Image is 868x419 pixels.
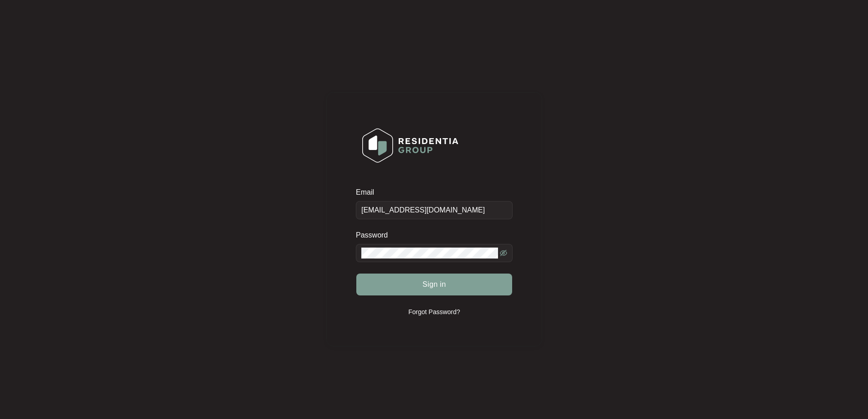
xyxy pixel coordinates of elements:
[356,188,380,197] label: Email
[356,274,512,295] button: Sign in
[356,122,464,169] img: Login Logo
[408,307,460,316] p: Forgot Password?
[500,249,507,257] span: eye-invisible
[361,248,498,259] input: Password
[356,201,513,219] input: Email
[422,279,446,290] span: Sign in
[356,231,395,240] label: Password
